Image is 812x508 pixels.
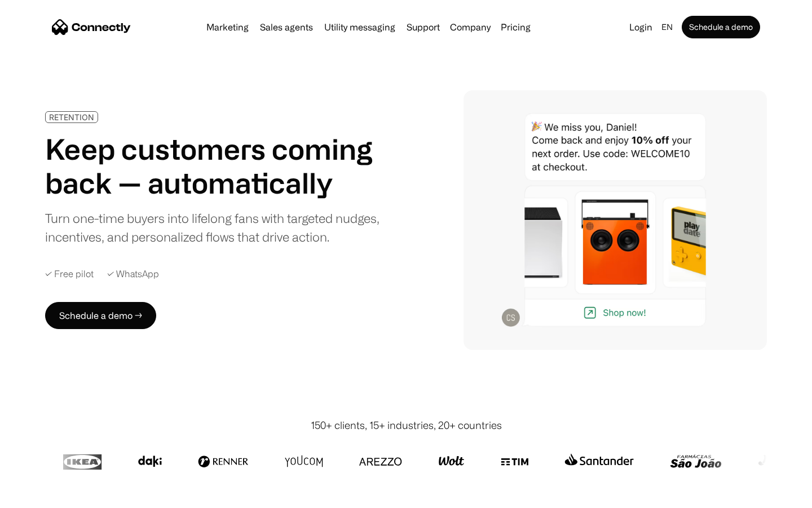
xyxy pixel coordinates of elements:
[45,132,388,200] h1: Keep customers coming back — automatically
[255,23,317,32] a: Sales agents
[320,23,400,32] a: Utility messaging
[450,19,491,35] div: Company
[107,269,159,279] div: ✓ WhatsApp
[11,487,68,504] aside: Language selected: English
[45,209,388,246] div: Turn one-time buyers into lifelong fans with targeted nudges, incentives, and personalized flows ...
[682,16,760,38] a: Schedule a demo
[45,269,94,279] div: ✓ Free pilot
[661,19,673,35] div: en
[23,488,68,504] ul: Language list
[49,113,94,121] div: RETENTION
[496,23,535,32] a: Pricing
[402,23,444,32] a: Support
[202,23,253,32] a: Marketing
[625,19,657,35] a: Login
[45,302,156,329] a: Schedule a demo →
[311,418,502,433] div: 150+ clients, 15+ industries, 20+ countries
